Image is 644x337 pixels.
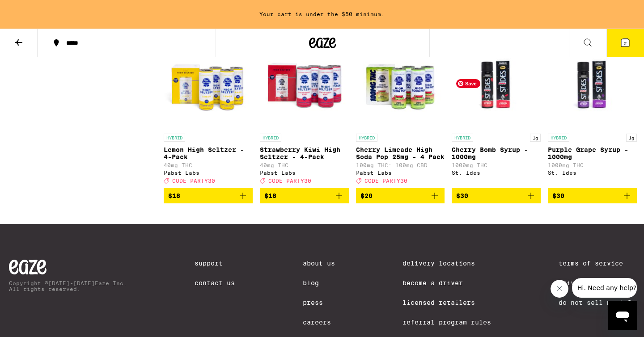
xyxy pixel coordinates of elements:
iframe: Close message [551,280,568,298]
button: Add to bag [164,188,253,203]
span: $30 [552,192,564,199]
p: HYBRID [548,134,569,142]
img: Pabst Labs - Cherry Limeade High Soda Pop 25mg - 4 Pack [356,40,445,129]
p: 1g [626,134,637,142]
p: 1g [530,134,541,142]
button: Add to bag [548,188,637,203]
p: 40mg THC [164,162,253,168]
div: St. Ides [452,170,541,176]
a: Careers [303,319,335,326]
span: $20 [360,192,373,199]
a: Support [195,260,235,267]
p: Copyright © [DATE]-[DATE] Eaze Inc. All rights reserved. [9,280,127,292]
a: Press [303,299,335,306]
span: $18 [264,192,276,199]
span: Save [456,79,480,88]
p: 100mg THC: 100mg CBD [356,162,445,168]
a: Open page for Lemon High Seltzer - 4-Pack from Pabst Labs [164,40,253,188]
a: Open page for Strawberry Kiwi High Seltzer - 4-Pack from Pabst Labs [260,40,349,188]
p: HYBRID [164,134,185,142]
p: 1000mg THC [548,162,637,168]
p: Cherry Limeade High Soda Pop 25mg - 4 Pack [356,146,445,160]
p: Lemon High Seltzer - 4-Pack [164,146,253,160]
p: HYBRID [260,134,281,142]
a: Delivery Locations [402,260,491,267]
img: St. Ides - Cherry Bomb Syrup - 1000mg [452,40,541,129]
button: Add to bag [260,188,349,203]
a: Open page for Cherry Bomb Syrup - 1000mg from St. Ides [452,40,541,188]
p: 40mg THC [260,162,349,168]
p: HYBRID [356,134,377,142]
p: Purple Grape Syrup - 1000mg [548,146,637,160]
a: Do Not Sell My Info [559,299,635,306]
div: St. Ides [548,170,637,176]
div: Pabst Labs [260,170,349,176]
iframe: Button to launch messaging window [608,301,637,330]
a: Terms of Service [559,260,635,267]
img: Pabst Labs - Strawberry Kiwi High Seltzer - 4-Pack [260,40,349,129]
button: Add to bag [356,188,445,203]
iframe: Message from company [572,278,637,298]
a: Licensed Retailers [402,299,491,306]
span: 2 [624,41,627,46]
p: HYBRID [452,134,473,142]
p: 1000mg THC [452,162,541,168]
div: Pabst Labs [356,170,445,176]
a: About Us [303,260,335,267]
img: Pabst Labs - Lemon High Seltzer - 4-Pack [164,40,253,129]
img: St. Ides - Purple Grape Syrup - 1000mg [548,40,637,129]
span: CODE PARTY30 [268,178,311,184]
a: Contact Us [195,279,235,286]
a: Open page for Purple Grape Syrup - 1000mg from St. Ides [548,40,637,188]
p: Strawberry Kiwi High Seltzer - 4-Pack [260,146,349,160]
span: $18 [168,192,180,199]
a: Open page for Cherry Limeade High Soda Pop 25mg - 4 Pack from Pabst Labs [356,40,445,188]
span: CODE PARTY30 [364,178,407,184]
span: $30 [456,192,468,199]
button: 2 [606,29,644,57]
span: CODE PARTY30 [172,178,215,184]
div: Pabst Labs [164,170,253,176]
p: Cherry Bomb Syrup - 1000mg [452,146,541,160]
a: Blog [303,279,335,286]
a: Become a Driver [402,279,491,286]
button: Add to bag [452,188,541,203]
a: Referral Program Rules [402,319,491,326]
